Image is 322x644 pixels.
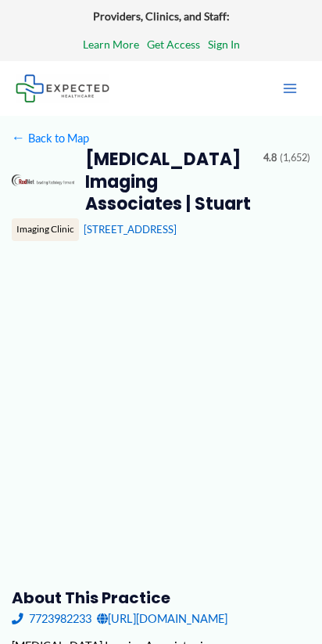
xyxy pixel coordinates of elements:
[16,74,109,102] img: Expected Healthcare Logo - side, dark font, small
[12,608,91,629] a: 7723982233
[97,608,227,629] a: [URL][DOMAIN_NAME]
[12,131,26,145] span: ←
[12,588,311,608] h3: About this practice
[147,34,200,55] a: Get Access
[12,128,89,149] a: ←Back to Map
[84,223,177,236] a: [STREET_ADDRESS]
[83,34,139,55] a: Learn More
[263,149,277,167] span: 4.8
[274,72,306,105] button: Main menu toggle
[93,9,230,23] strong: Providers, Clinics, and Staff:
[85,149,252,215] h2: [MEDICAL_DATA] Imaging Associates | Stuart
[208,34,240,55] a: Sign In
[12,218,79,240] div: Imaging Clinic
[280,149,310,167] span: (1,652)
